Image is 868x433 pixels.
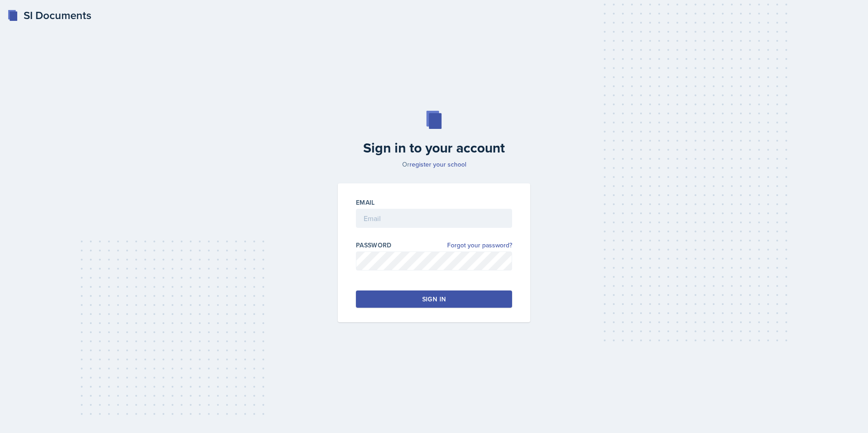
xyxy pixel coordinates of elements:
[332,140,536,156] h2: Sign in to your account
[356,198,375,207] label: Email
[332,160,536,169] p: Or
[409,160,466,169] a: register your school
[422,295,446,304] div: Sign in
[7,7,91,24] a: SI Documents
[356,209,512,228] input: Email
[447,241,512,250] a: Forgot your password?
[356,290,512,308] button: Sign in
[356,241,392,250] label: Password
